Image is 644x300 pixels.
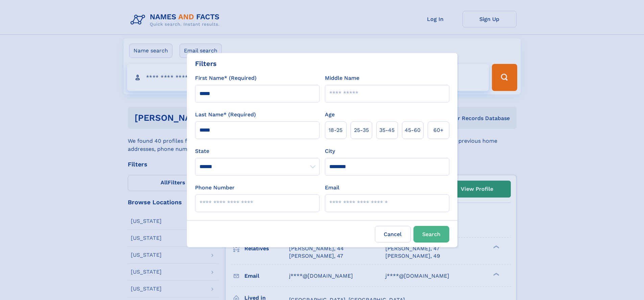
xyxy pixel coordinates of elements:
[195,74,257,82] label: First Name* (Required)
[195,111,256,119] label: Last Name* (Required)
[379,126,395,134] span: 35‑45
[195,184,235,192] label: Phone Number
[405,126,421,134] span: 45‑60
[325,184,339,192] label: Email
[325,111,335,119] label: Age
[433,126,444,134] span: 60+
[375,226,411,243] label: Cancel
[413,226,449,243] button: Search
[325,74,359,82] label: Middle Name
[329,126,342,134] span: 18‑25
[195,59,217,69] div: Filters
[325,147,335,155] label: City
[354,126,369,134] span: 25‑35
[195,147,319,155] label: State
